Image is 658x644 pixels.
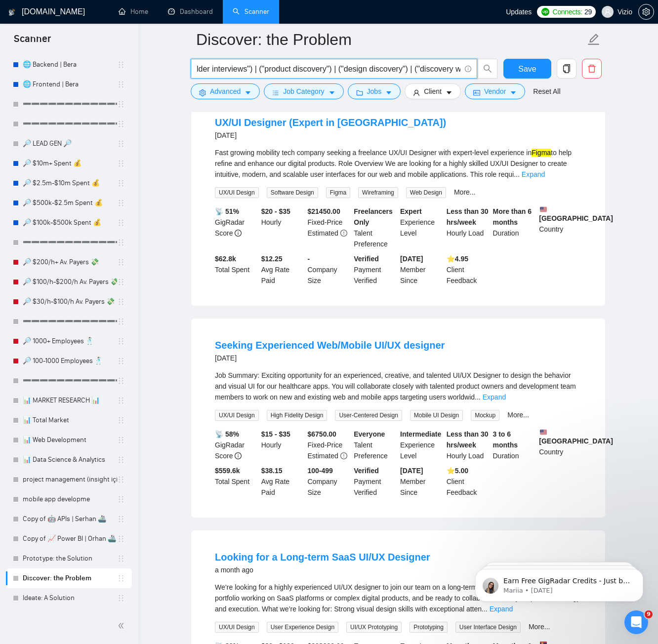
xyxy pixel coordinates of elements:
li: 🔎 $30/h-$100/h Av. Payers 💸 [6,292,132,312]
span: holder [117,456,125,464]
span: 😐 [91,297,106,317]
b: Everyone [354,430,385,438]
div: Job Summary: Exciting opportunity for an experienced, creative, and talented UI/UX Designer to de... [215,370,581,402]
span: delete [582,64,601,73]
span: holder [117,337,125,345]
li: 🔎 $100/h-$200/h Av. Payers 💸 [6,272,132,292]
span: Mobile UI Design [410,410,463,421]
div: Payment Verified [352,465,398,498]
b: More than 6 months [493,207,532,226]
button: setting [638,4,654,20]
b: [GEOGRAPHIC_DATA] [539,429,613,445]
a: 📊 Web Development [23,430,117,450]
span: Save [518,63,536,75]
a: 🔎 $2.5m-$10m Spent 💰 [23,173,117,193]
div: We’re looking for a highly experienced UI/UX designer to join our team on a long-term basis. You ... [215,582,581,614]
li: 🔎 $100k-$500k Spent 💰 [6,213,132,233]
li: 🔎 100-1000 Employees 🕺🏻 [6,351,132,371]
span: 9 [645,610,653,618]
a: Discover: the Problem [23,568,117,588]
span: holder [117,278,125,286]
span: Job Category [283,86,324,97]
a: 🔎 $10m+ Spent 💰 [23,154,117,173]
li: 📊 MARKET RESEARCH 📊 [6,391,132,410]
div: [DATE] [215,129,446,141]
span: info-circle [235,230,242,237]
a: ➖➖➖➖➖➖➖➖➖➖➖➖➖➖➖➖➖➖➖ [23,312,117,331]
button: Expand window [172,4,191,23]
span: caret-down [510,89,517,96]
div: Hourly Load [445,206,491,249]
li: Prototype: the Solution [6,549,132,568]
button: search [478,59,497,79]
span: User Experience Design [267,622,338,633]
span: Prototyping [410,622,448,633]
li: ➖➖➖➖➖➖➖➖➖➖➖➖➖➖➖➖➖ [6,114,132,134]
span: holder [117,555,125,563]
b: 100-499 [308,467,333,475]
b: Expert [400,207,422,215]
a: ➖➖➖➖➖➖➖➖➖➖➖➖➖➖➖➖➖➖➖ [23,94,117,114]
span: Client [424,86,442,97]
button: settingAdvancedcaret-down [191,83,260,99]
li: 🔎 $500k-$2.5m Spent 💰 [6,193,132,213]
div: Hourly [259,206,306,249]
a: 🔎 $30/h-$100/h Av. Payers 💸 [23,292,117,312]
div: Did this answer your question? [12,287,186,298]
b: Freelancers Only [354,207,393,226]
a: ➖➖➖➖➖➖➖➖➖➖➖➖➖➖➖➖➖➖➖ [23,233,117,252]
b: Verified [354,467,379,475]
a: Ideate: A Solution [23,588,117,608]
span: User Interface Design [455,622,521,633]
span: holder [117,357,125,365]
div: Country [537,429,583,461]
span: holder [117,100,125,108]
span: User-Centered Design [335,410,402,421]
li: ➖➖➖➖➖➖➖➖➖➖➖➖➖➖➖➖➖➖➖ [6,233,132,252]
mark: Figma [532,149,551,157]
div: Client Feedback [445,465,491,498]
b: - [308,255,310,263]
a: 📊 Total Market [23,410,117,430]
a: dashboardDashboard [168,7,213,16]
li: 🔎 1000+ Employees 🕺🏻 [6,331,132,351]
span: Estimated [308,452,338,460]
a: mobile app developme [23,489,117,509]
span: edit [587,33,600,46]
span: holder [117,416,125,424]
a: 🔎 1000+ Employees 🕺🏻 [23,331,117,351]
a: homeHome [119,7,148,16]
span: idcard [473,89,480,96]
span: ... [514,170,520,178]
b: $12.25 [261,255,283,263]
span: copy [557,64,576,73]
span: setting [199,89,206,96]
span: 😞 [66,297,80,317]
b: 📡 51% [215,207,239,215]
input: Search Freelance Jobs... [197,63,460,75]
span: caret-down [446,89,452,96]
span: holder [117,199,125,207]
a: setting [638,8,654,16]
a: ➖➖➖➖➖➖➖➖➖➖➖➖➖➖➖➖➖ [23,114,117,134]
span: holder [117,219,125,227]
span: folder [356,89,363,96]
span: holder [117,397,125,404]
button: folderJobscaret-down [348,83,401,99]
div: Avg Rate Paid [259,253,306,286]
a: searchScanner [233,7,269,16]
div: Fixed-Price [306,429,352,461]
b: 📡 58% [215,430,239,438]
span: holder [117,258,125,266]
span: holder [117,239,125,246]
a: 🌐 Frontend | Bera [23,75,117,94]
li: Copy of 📈 Power BI | Orhan 🚢 [6,529,132,549]
span: 😃 [117,297,131,317]
div: Country [537,206,583,249]
div: Total Spent [213,253,259,286]
li: mobile app developme [6,489,132,509]
span: smiley reaction [112,297,137,317]
span: info-circle [465,66,471,72]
